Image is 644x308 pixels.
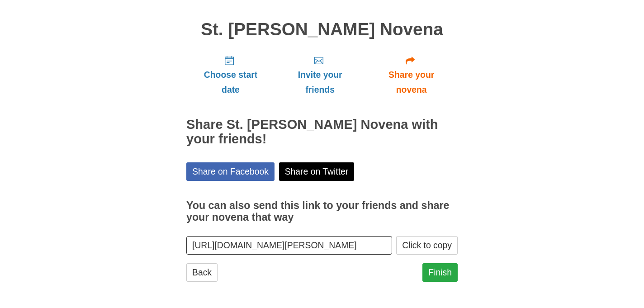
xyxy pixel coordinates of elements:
[186,118,458,147] h2: Share St. [PERSON_NAME] Novena with your friends!
[186,162,275,181] a: Share on Facebook
[186,20,458,39] h1: St. [PERSON_NAME] Novena
[422,263,458,282] a: Finish
[374,67,449,97] span: Share your novena
[275,48,365,102] a: Invite your friends
[284,67,356,97] span: Invite your friends
[195,67,266,97] span: Choose start date
[186,263,218,282] a: Back
[365,48,458,102] a: Share your novena
[186,200,458,223] h3: You can also send this link to your friends and share your novena that way
[396,236,458,255] button: Click to copy
[279,162,355,181] a: Share on Twitter
[186,48,275,102] a: Choose start date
